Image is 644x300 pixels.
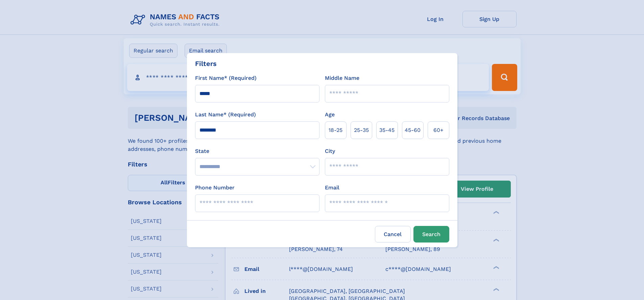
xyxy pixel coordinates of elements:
[329,126,342,134] span: 18‑25
[405,126,421,134] span: 45‑60
[325,184,339,192] label: Email
[325,147,335,155] label: City
[375,226,411,243] label: Cancel
[433,126,444,134] span: 60+
[195,184,235,192] label: Phone Number
[413,226,449,243] button: Search
[195,59,217,69] div: Filters
[325,111,335,119] label: Age
[195,74,257,82] label: First Name* (Required)
[195,147,319,155] label: State
[379,126,395,134] span: 35‑45
[325,74,359,82] label: Middle Name
[354,126,369,134] span: 25‑35
[195,111,256,119] label: Last Name* (Required)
